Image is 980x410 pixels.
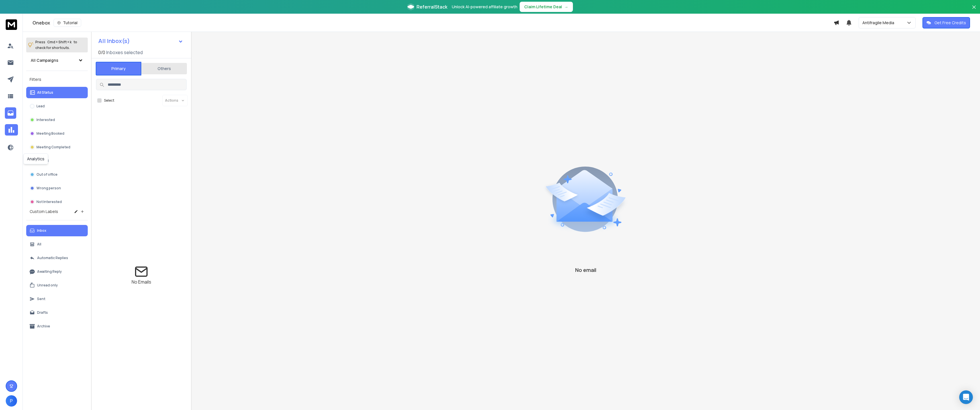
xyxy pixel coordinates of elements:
p: Meeting Booked [36,131,64,136]
button: Drafts [26,307,88,318]
p: Archive [37,324,50,329]
button: P [6,395,17,407]
button: Lead [26,101,88,112]
h3: Filters [26,75,88,83]
span: Clip more: [23,135,41,142]
span: → [564,4,568,10]
p: Automatic Replies [37,256,68,260]
button: Awaiting Reply [26,266,88,277]
button: Archive [26,321,88,332]
p: Meeting Completed [36,145,70,149]
button: Get Free Credits [922,17,970,28]
span: Cmd + Shift + k [46,39,72,45]
button: Automatic Replies [26,252,88,264]
button: Unread only [26,280,88,291]
p: Unread only [37,283,58,288]
button: Closed [26,155,88,167]
p: No email [575,266,596,274]
button: Primary [96,62,141,75]
span: xTiles [27,8,37,12]
button: All Status [26,87,88,98]
p: All [37,242,41,247]
p: Drafts [37,310,48,315]
p: Interested [36,118,55,122]
button: Close banner [970,3,978,17]
p: Inbox [37,228,46,233]
p: No Emails [132,278,151,285]
div: Analytics [23,153,48,164]
span: Inbox Panel [23,380,42,387]
h1: All Inbox(s) [98,38,130,44]
button: Wrong person [26,183,88,194]
button: Meeting Completed [26,142,88,153]
p: Lead [36,104,45,108]
p: Antifragile Media [862,20,897,26]
span: Clear all and close [69,151,100,158]
div: Open Intercom Messenger [959,390,973,404]
p: Press to check for shortcuts. [35,39,77,51]
button: Interested [26,114,88,126]
button: Out of office [26,169,88,180]
button: All [26,239,88,250]
h3: Inboxes selected [106,49,143,56]
p: Out of office [36,172,58,177]
p: Not Interested [36,200,62,204]
p: Unlock AI-powered affiliate growth [452,4,517,10]
p: Sent [37,297,45,301]
button: All Inbox(s) [94,35,188,47]
p: Get Free Credits [934,20,966,26]
button: All Campaigns [26,55,88,66]
h3: Custom Labels [30,209,58,214]
p: Wrong person [36,186,61,190]
span: ReferralStack [416,3,447,10]
button: Tutorial [54,19,81,27]
span: 0 / 0 [98,49,105,56]
img: 68d3df7db9f777661778bf41.png [15,41,106,130]
p: Awaiting Reply [37,269,62,274]
h1: All Campaigns [31,58,58,63]
button: Claim Lifetime Deal→ [520,2,573,12]
div: Onebox [32,19,834,27]
button: Others [141,62,187,75]
p: All Status [37,90,53,95]
span: Save as Note in xTiles [42,395,83,400]
button: Sent [26,293,88,305]
label: Select [104,98,114,103]
button: Not Interested [26,196,88,208]
div: Destination [14,373,103,379]
img: mqdefault_6s.webp [15,36,106,41]
button: Inbox [26,225,88,236]
button: Meeting Booked [26,128,88,139]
